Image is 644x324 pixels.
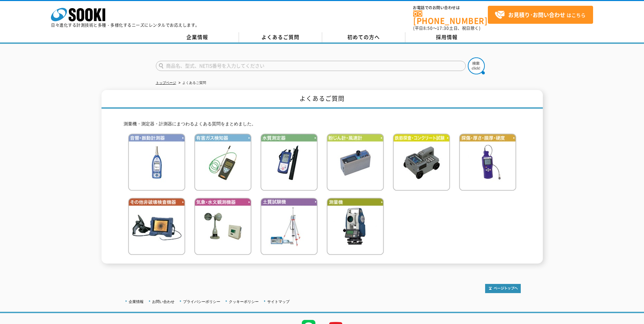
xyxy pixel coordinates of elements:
[327,198,384,255] img: 測量機
[229,300,259,304] a: クッキーポリシー
[194,198,252,255] img: 気象・水文観測機器
[183,300,220,304] a: プライバシーポリシー
[156,32,239,42] a: 企業情報
[413,6,488,10] span: お電話でのお問い合わせは
[437,25,449,31] span: 17:30
[347,33,380,41] span: 初めての方へ
[128,198,185,255] img: その他非破壊検査機器
[124,121,521,128] p: 測量機・測定器・計測器にまつわるよくある質問をまとめました。
[508,11,565,19] strong: お見積り･お問い合わせ
[177,79,206,87] li: よくあるご質問
[413,25,480,31] span: (平日 ～ 土日、祝日除く)
[156,61,466,71] input: 商品名、型式、NETIS番号を入力してください
[267,300,290,304] a: サイトマップ
[322,32,405,42] a: 初めての方へ
[260,133,318,191] img: 水質測定器
[413,11,488,24] a: [PHONE_NUMBER]
[128,133,185,191] img: 音響・振動計測器
[393,133,450,191] img: 鉄筋検査・コンクリート試験
[156,81,176,85] a: トップページ
[327,133,384,191] img: 粉じん計・風速計
[194,133,252,191] img: 有害ガス検知器
[239,32,322,42] a: よくあるご質問
[485,284,521,293] img: トップページへ
[260,198,318,255] img: 土質試験機
[468,57,485,74] img: btn_search.png
[488,6,593,24] a: お見積り･お問い合わせはこちら
[459,133,516,191] img: 探傷・厚さ・膜厚・硬度
[495,10,586,20] span: はこちら
[102,90,543,109] h1: よくあるご質問
[129,300,144,304] a: 企業情報
[51,23,200,27] p: 日々進化する計測技術と多種・多様化するニーズにレンタルでお応えします。
[152,300,174,304] a: お問い合わせ
[405,32,489,42] a: 採用情報
[423,25,433,31] span: 8:50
